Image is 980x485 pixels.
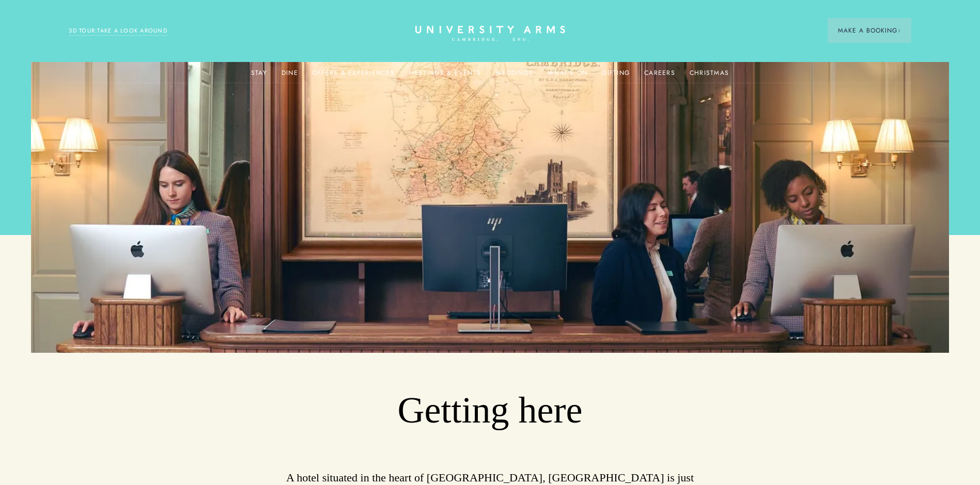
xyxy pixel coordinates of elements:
[282,69,298,83] a: Dine
[313,69,395,83] a: Offers & Experiences
[690,69,729,83] a: Christmas
[31,62,949,353] img: image-5623dd55eb3be5e1f220c14097a2109fa32372e4-2048x1119-jpg
[548,69,587,83] a: What's On
[644,69,675,83] a: Careers
[251,69,267,83] a: Stay
[838,26,901,35] span: Make a Booking
[146,388,834,433] h1: Getting here
[828,18,911,43] button: Make a BookingArrow icon
[409,69,481,83] a: Meetings & Events
[69,26,167,36] a: 3D TOUR:TAKE A LOOK AROUND
[897,29,901,33] img: Arrow icon
[495,69,533,83] a: Weddings
[415,26,565,42] a: Home
[602,69,630,83] a: Gifting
